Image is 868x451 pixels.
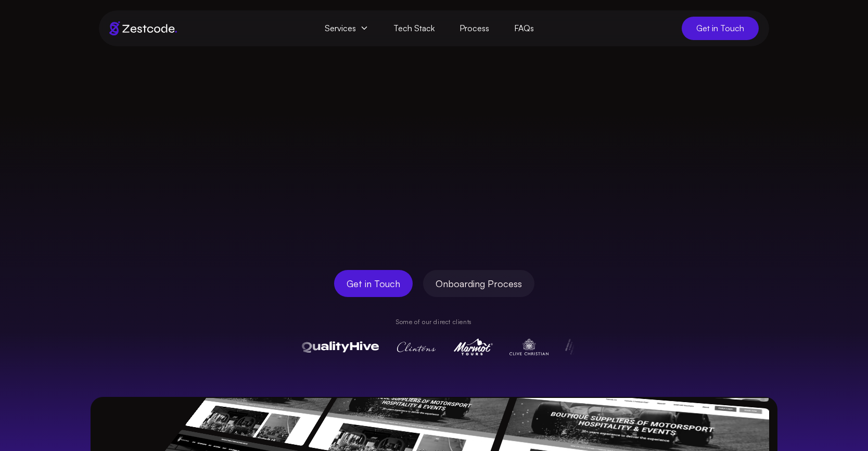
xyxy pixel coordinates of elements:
img: Clive Christian [509,339,548,355]
a: Tech Stack [381,17,447,40]
a: Onboarding Process [423,270,534,297]
img: BAM Motorsports [185,367,345,446]
a: Get in Touch [334,270,413,297]
p: Some of our direct clients [293,318,575,326]
img: Clintons Cards [395,339,437,355]
span: Get in Touch [347,276,400,291]
img: Brand logo of zestcode digital [109,21,177,35]
img: Marmot Tours [454,339,493,355]
span: Onboarding Process [436,276,522,291]
img: Pulse [565,339,604,355]
img: QualityHive [302,339,379,355]
a: Process [447,17,502,40]
span: Services [312,17,381,40]
a: FAQs [502,17,546,40]
a: Get in Touch [682,17,759,40]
